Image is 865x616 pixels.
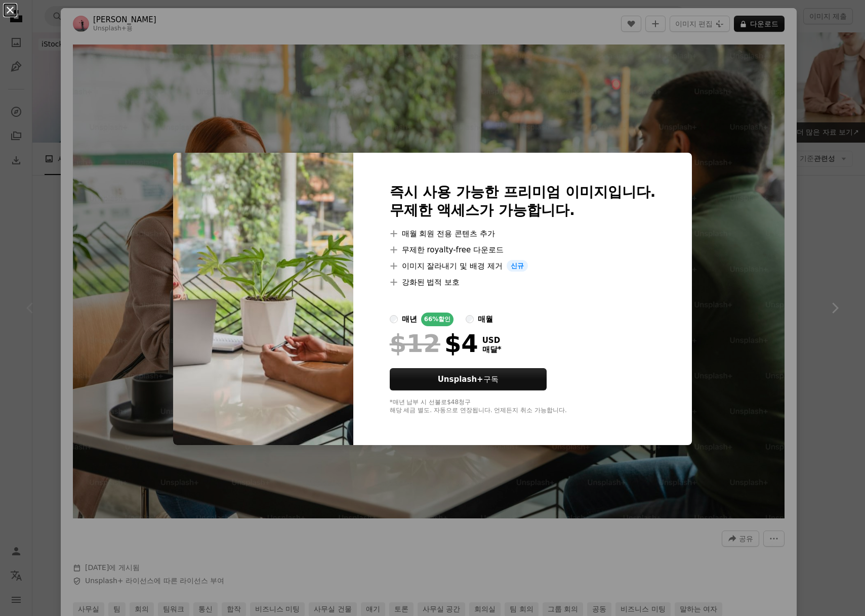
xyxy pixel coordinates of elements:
li: 강화된 법적 보호 [390,276,656,288]
input: 매년66%할인 [390,315,398,323]
li: 매월 회원 전용 콘텐츠 추가 [390,228,656,240]
span: USD [482,336,502,345]
img: premium_photo-1677529496848-be30280729f2 [173,153,353,446]
span: $12 [390,330,440,357]
div: 66% 할인 [421,313,454,326]
h2: 즉시 사용 가능한 프리미엄 이미지입니다. 무제한 액세스가 가능합니다. [390,183,656,219]
li: 이미지 잘라내기 및 배경 제거 [390,260,656,272]
button: Unsplash+구독 [390,368,547,390]
li: 무제한 royalty-free 다운로드 [390,244,656,256]
div: *매년 납부 시 선불로 $48 청구 해당 세금 별도. 자동으로 연장됩니다. 언제든지 취소 가능합니다. [390,399,656,415]
input: 매월 [466,315,474,323]
div: 매년 [402,313,417,325]
div: 매월 [478,313,493,325]
strong: Unsplash+ [438,375,483,384]
div: $4 [390,330,478,357]
span: 신규 [507,260,528,272]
